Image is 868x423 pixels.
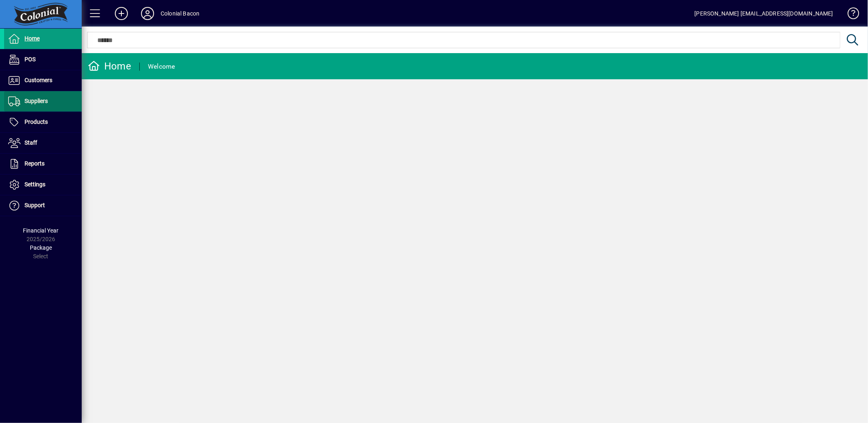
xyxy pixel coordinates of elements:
[4,49,82,70] a: POS
[161,7,199,20] div: Colonial Bacon
[88,60,131,73] div: Home
[30,244,52,251] span: Package
[4,91,82,112] a: Suppliers
[148,60,175,73] div: Welcome
[841,2,858,28] a: Knowledge Base
[4,70,82,91] a: Customers
[695,7,833,20] div: [PERSON_NAME] [EMAIL_ADDRESS][DOMAIN_NAME]
[25,56,36,63] span: POS
[4,175,82,195] a: Settings
[4,195,82,216] a: Support
[25,35,40,42] span: Home
[25,119,48,125] span: Products
[25,160,45,167] span: Reports
[25,202,45,208] span: Support
[108,6,134,21] button: Add
[23,227,59,234] span: Financial Year
[25,139,37,146] span: Staff
[25,98,48,104] span: Suppliers
[134,6,161,21] button: Profile
[4,154,82,174] a: Reports
[4,133,82,153] a: Staff
[25,77,52,83] span: Customers
[4,112,82,132] a: Products
[25,181,45,188] span: Settings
